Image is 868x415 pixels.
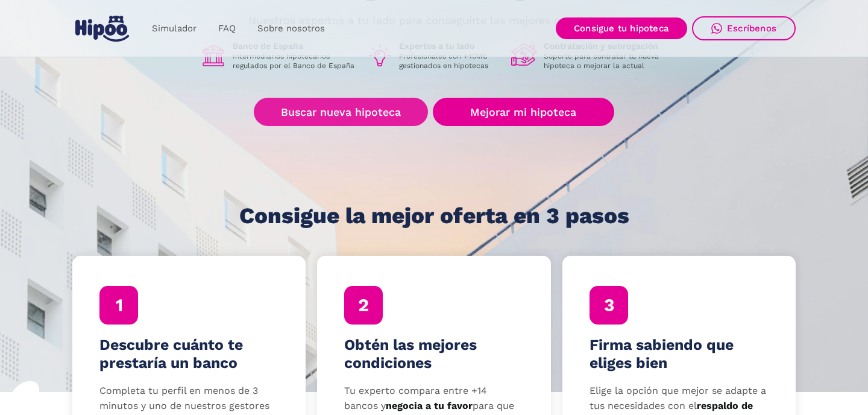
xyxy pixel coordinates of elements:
[239,204,629,228] h1: Consigue la mejor oferta en 3 pasos
[99,336,279,372] h4: Descubre cuánto te prestaría un banco
[399,51,502,71] p: Profesionales con +40M€ gestionados en hipotecas
[544,51,668,71] p: Soporte para contratar tu nueva hipoteca o mejorar la actual
[72,11,131,46] a: home
[254,98,428,126] a: Buscar nueva hipoteca
[386,400,473,411] strong: negocia a tu favor
[344,336,524,372] h4: Obtén las mejores condiciones
[692,16,796,40] a: Escríbenos
[727,23,776,34] div: Escríbenos
[556,17,687,39] a: Consigue tu hipoteca
[207,17,247,40] a: FAQ
[233,51,357,71] p: Intermediarios hipotecarios regulados por el Banco de España
[247,17,336,40] a: Sobre nosotros
[590,336,769,372] h4: Firma sabiendo que eliges bien
[433,98,614,126] a: Mejorar mi hipoteca
[141,17,207,40] a: Simulador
